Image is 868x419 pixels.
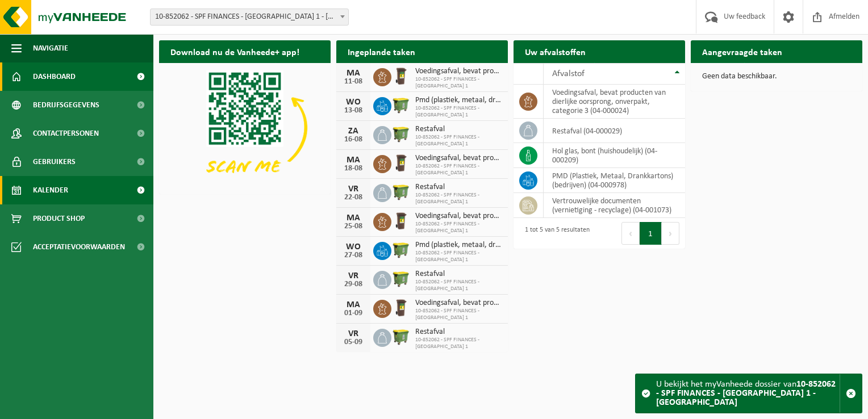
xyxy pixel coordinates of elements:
[342,78,365,86] div: 11-08
[33,204,85,233] span: Product Shop
[342,223,365,231] div: 25-08
[391,66,411,86] img: WB-0240-HPE-BN-01
[415,337,502,350] span: 10-852062 - SPF FINANCES - [GEOGRAPHIC_DATA] 1
[544,193,685,218] td: vertrouwelijke documenten (vernietiging - recyclage) (04-001073)
[640,222,662,245] button: 1
[391,124,411,144] img: WB-1100-HPE-GN-51
[33,34,68,62] span: Navigatie
[342,136,365,144] div: 16-08
[415,67,502,76] span: Voedingsafval, bevat producten van dierlijke oorsprong, onverpakt, categorie 3
[656,380,836,407] strong: 10-852062 - SPF FINANCES - [GEOGRAPHIC_DATA] 1 - [GEOGRAPHIC_DATA]
[415,221,502,234] span: 10-852062 - SPF FINANCES - [GEOGRAPHIC_DATA] 1
[415,250,502,263] span: 10-852062 - SPF FINANCES - [GEOGRAPHIC_DATA] 1
[415,183,502,192] span: Restafval
[336,40,427,62] h2: Ingeplande taken
[159,63,331,192] img: Download de VHEPlus App
[415,299,502,308] span: Voedingsafval, bevat producten van dierlijke oorsprong, onverpakt, categorie 3
[391,182,411,202] img: WB-1100-HPE-GN-51
[415,125,502,134] span: Restafval
[662,222,679,245] button: Next
[342,213,365,223] div: MA
[415,96,502,105] span: Pmd (plastiek, metaal, drankkartons) (bedrijven)
[342,252,365,259] div: 27-08
[342,185,365,194] div: VR
[342,309,365,317] div: 01-09
[514,40,597,62] h2: Uw afvalstoffen
[544,168,685,193] td: PMD (Plastiek, Metaal, Drankkartons) (bedrijven) (04-000978)
[391,95,411,115] img: WB-1100-HPE-GN-51
[415,212,502,221] span: Voedingsafval, bevat producten van dierlijke oorsprong, onverpakt, categorie 3
[415,134,502,148] span: 10-852062 - SPF FINANCES - [GEOGRAPHIC_DATA] 1
[151,9,348,25] span: 10-852062 - SPF FINANCES - LIÈGE 1 - LIÈGE
[342,165,365,173] div: 18-08
[415,76,502,90] span: 10-852062 - SPF FINANCES - [GEOGRAPHIC_DATA] 1
[33,119,99,148] span: Contactpersonen
[33,148,76,176] span: Gebruikers
[342,127,365,136] div: ZA
[342,107,365,115] div: 13-08
[342,194,365,202] div: 22-08
[342,98,365,107] div: WO
[691,40,794,62] h2: Aangevraagde taken
[391,240,411,259] img: WB-1100-HPE-GN-51
[552,69,585,78] span: Afvalstof
[342,338,365,346] div: 05-09
[702,73,851,81] p: Geen data beschikbaar.
[415,270,502,279] span: Restafval
[544,143,685,168] td: hol glas, bont (huishoudelijk) (04-000209)
[342,242,365,252] div: WO
[33,91,99,119] span: Bedrijfsgegevens
[342,329,365,338] div: VR
[159,40,311,62] h2: Download nu de Vanheede+ app!
[415,105,502,119] span: 10-852062 - SPF FINANCES - [GEOGRAPHIC_DATA] 1
[391,211,411,231] img: WB-0240-HPE-BN-01
[544,119,685,143] td: restafval (04-000029)
[415,154,502,163] span: Voedingsafval, bevat producten van dierlijke oorsprong, onverpakt, categorie 3
[342,156,365,165] div: MA
[150,9,349,26] span: 10-852062 - SPF FINANCES - LIÈGE 1 - LIÈGE
[621,222,640,245] button: Previous
[33,233,125,261] span: Acceptatievoorwaarden
[342,271,365,280] div: VR
[33,62,76,91] span: Dashboard
[415,192,502,206] span: 10-852062 - SPF FINANCES - [GEOGRAPHIC_DATA] 1
[391,327,411,346] img: WB-1100-HPE-GN-51
[415,308,502,321] span: 10-852062 - SPF FINANCES - [GEOGRAPHIC_DATA] 1
[415,279,502,292] span: 10-852062 - SPF FINANCES - [GEOGRAPHIC_DATA] 1
[391,298,411,317] img: WB-0240-HPE-BN-01
[342,300,365,309] div: MA
[342,280,365,288] div: 29-08
[415,163,502,177] span: 10-852062 - SPF FINANCES - [GEOGRAPHIC_DATA] 1
[391,153,411,173] img: WB-0240-HPE-BN-01
[519,221,590,246] div: 1 tot 5 van 5 resultaten
[342,69,365,78] div: MA
[656,374,840,413] div: U bekijkt het myVanheede dossier van
[415,241,502,250] span: Pmd (plastiek, metaal, drankkartons) (bedrijven)
[391,269,411,288] img: WB-1100-HPE-GN-51
[33,176,68,204] span: Kalender
[415,328,502,337] span: Restafval
[544,85,685,119] td: voedingsafval, bevat producten van dierlijke oorsprong, onverpakt, categorie 3 (04-000024)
